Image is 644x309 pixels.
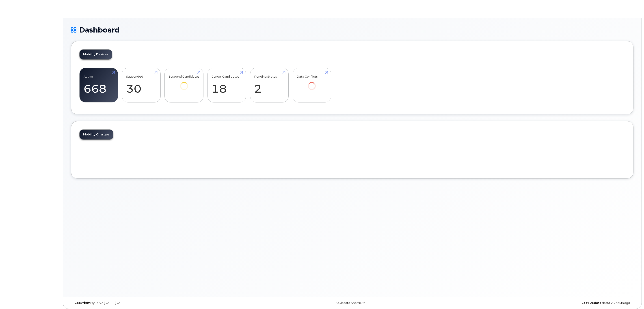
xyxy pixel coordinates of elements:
a: Cancel Candidates 18 [212,70,242,100]
a: Suspend Candidates [169,70,199,96]
div: MyServe [DATE]–[DATE] [71,301,259,305]
a: Suspended 30 [126,70,156,100]
strong: Last Update [582,301,601,305]
a: Keyboard Shortcuts [336,301,365,305]
a: Mobility Charges [80,130,113,139]
div: about 23 hours ago [446,301,633,305]
a: Mobility Devices [80,50,112,59]
h1: Dashboard [71,26,633,34]
strong: Copyright [74,301,91,305]
a: Active 668 [84,70,114,100]
a: Pending Status 2 [254,70,284,100]
a: Data Conflicts [297,70,327,96]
